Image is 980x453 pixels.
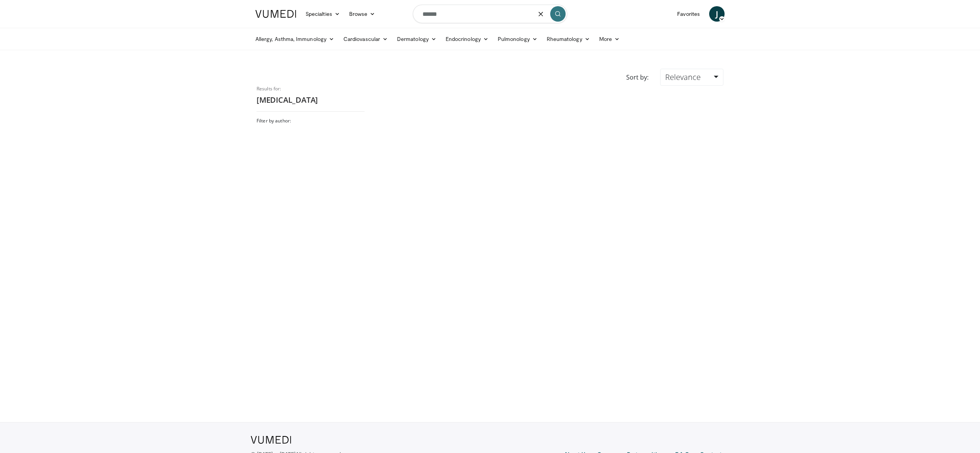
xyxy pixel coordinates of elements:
[255,10,296,18] img: VuMedi Logo
[257,86,365,92] p: Results for:
[441,31,493,47] a: Endocrinology
[301,6,345,22] a: Specialties
[665,72,701,82] span: Relevance
[672,6,705,22] a: Favorites
[257,95,365,105] h2: [MEDICAL_DATA]
[339,31,392,47] a: Cardiovascular
[413,5,567,23] input: Search topics, interventions
[542,31,595,47] a: Rheumatology
[660,69,723,86] a: Relevance
[251,31,339,47] a: Allergy, Asthma, Immunology
[345,6,380,22] a: Browse
[493,31,542,47] a: Pulmonology
[620,69,654,86] div: Sort by:
[251,436,291,444] img: VuMedi Logo
[392,31,441,47] a: Dermatology
[709,6,725,22] a: J
[595,31,624,47] a: More
[257,118,365,124] h3: Filter by author:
